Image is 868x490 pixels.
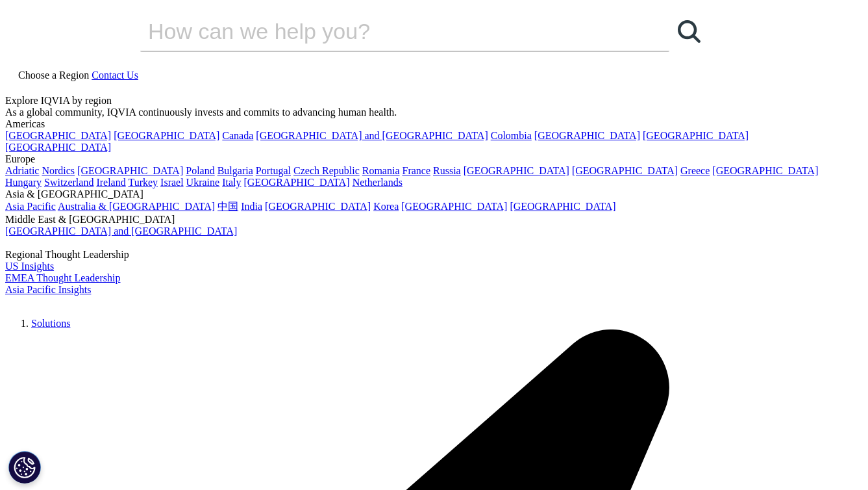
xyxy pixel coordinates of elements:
[491,130,532,141] a: Colombia
[140,12,632,51] input: 搜索
[58,201,215,212] a: Australia & [GEOGRAPHIC_DATA]
[5,249,843,261] div: Regional Thought Leadership
[712,165,818,176] a: [GEOGRAPHIC_DATA]
[160,177,184,188] a: Israel
[241,201,262,212] a: India
[5,118,843,130] div: Americas
[222,177,241,188] a: Italy
[510,201,615,212] a: [GEOGRAPHIC_DATA]
[5,165,39,176] a: Adriatic
[362,165,400,176] a: Romania
[42,165,75,176] a: Nordics
[186,177,220,188] a: Ukraine
[373,201,399,212] a: Korea
[433,165,461,176] a: Russia
[92,70,138,81] a: Contact Us
[96,177,125,188] a: Ireland
[5,201,56,212] a: Asia Pacific
[5,177,42,188] a: Hungary
[5,226,237,237] a: [GEOGRAPHIC_DATA] and [GEOGRAPHIC_DATA]
[572,165,678,176] a: [GEOGRAPHIC_DATA]
[5,95,843,107] div: Explore IQVIA by region
[464,165,569,176] a: [GEOGRAPHIC_DATA]
[31,318,70,329] a: Solutions
[243,177,349,188] a: [GEOGRAPHIC_DATA]
[256,165,291,176] a: Portugal
[5,284,91,295] a: Asia Pacific Insights
[44,177,93,188] a: Switzerland
[265,201,371,212] a: [GEOGRAPHIC_DATA]
[293,165,360,176] a: Czech Republic
[18,70,89,81] span: Choose a Region
[680,165,710,176] a: Greece
[5,130,111,141] a: [GEOGRAPHIC_DATA]
[403,165,431,176] a: France
[669,12,708,51] a: 搜索
[5,153,843,165] div: Europe
[5,107,843,118] div: As a global community, IQVIA continuously invests and commits to advancing human health.
[5,142,111,153] a: [GEOGRAPHIC_DATA]
[5,214,843,226] div: Middle East & [GEOGRAPHIC_DATA]
[5,261,54,272] a: US Insights
[77,165,183,176] a: [GEOGRAPHIC_DATA]
[5,272,120,283] a: EMEA Thought Leadership
[217,165,253,176] a: Bulgaria
[678,20,701,43] svg: Search
[186,165,214,176] a: Poland
[128,177,158,188] a: Turkey
[401,201,507,212] a: [GEOGRAPHIC_DATA]
[353,177,403,188] a: Netherlands
[534,130,640,141] a: [GEOGRAPHIC_DATA]
[222,130,253,141] a: Canada
[8,451,41,484] button: Cookies Settings
[5,188,843,200] div: Asia & [GEOGRAPHIC_DATA]
[256,130,488,141] a: [GEOGRAPHIC_DATA] and [GEOGRAPHIC_DATA]
[114,130,219,141] a: [GEOGRAPHIC_DATA]
[643,130,749,141] a: [GEOGRAPHIC_DATA]
[217,201,238,212] a: 中国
